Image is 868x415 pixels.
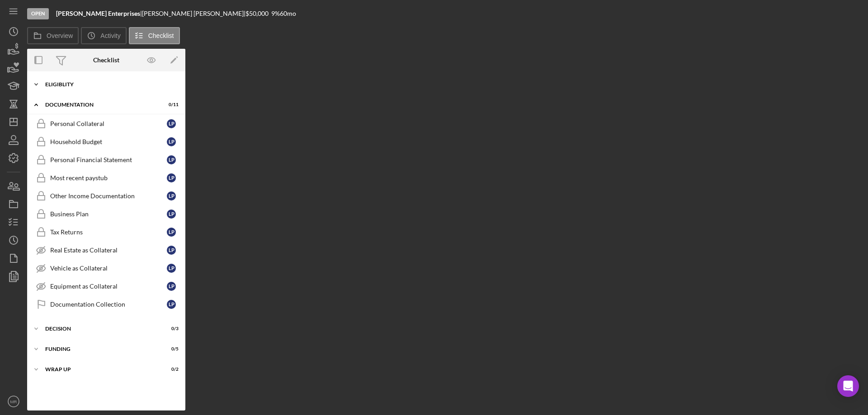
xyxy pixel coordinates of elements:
div: 9 % [271,10,280,17]
div: Personal Collateral [50,120,167,127]
div: Documentation Collection [50,301,167,308]
div: L P [167,246,176,255]
label: Checklist [148,32,174,39]
b: [PERSON_NAME] Enterprises [56,9,140,17]
text: MR [10,399,17,404]
div: Vehicle as Collateral [50,265,167,272]
div: L P [167,282,176,291]
label: Activity [100,32,120,39]
div: 0 / 2 [162,367,179,372]
div: Decision [45,326,156,331]
button: Overview [27,27,79,44]
div: Equipment as Collateral [50,283,167,290]
a: Tax ReturnsLP [32,223,181,241]
a: Other Income DocumentationLP [32,187,181,205]
div: Personal Financial Statement [50,156,167,163]
div: Open [27,8,49,19]
div: Tax Returns [50,228,167,236]
a: Most recent paystubLP [32,169,181,187]
div: Most recent paystub [50,174,167,182]
div: Funding [45,346,156,352]
button: MR [5,392,23,410]
div: Open Intercom Messenger [837,375,859,397]
div: 0 / 11 [162,102,179,107]
div: Other Income Documentation [50,192,167,200]
div: 60 mo [280,10,296,17]
a: Personal CollateralLP [32,115,181,133]
div: L P [167,264,176,273]
div: L P [167,228,176,237]
div: [PERSON_NAME] [PERSON_NAME] | [142,10,245,17]
span: $50,000 [245,9,269,17]
div: L P [167,173,176,182]
button: Checklist [129,27,180,44]
div: L P [167,119,176,128]
label: Overview [47,32,73,39]
div: Wrap up [45,367,156,372]
a: Equipment as CollateralLP [32,277,181,295]
div: L P [167,210,176,219]
div: L P [167,155,176,164]
div: L P [167,191,176,201]
a: Documentation CollectionLP [32,295,181,313]
div: Eligiblity [45,82,174,87]
div: Checklist [93,56,119,64]
div: 0 / 5 [162,346,179,352]
a: Personal Financial StatementLP [32,151,181,169]
div: Business Plan [50,210,167,218]
a: Household BudgetLP [32,133,181,151]
div: L P [167,300,176,309]
div: Real Estate as Collateral [50,247,167,254]
a: Vehicle as CollateralLP [32,259,181,277]
div: | [56,10,142,17]
button: Activity [81,27,126,44]
div: 0 / 3 [162,326,179,331]
a: Real Estate as CollateralLP [32,241,181,259]
div: L P [167,137,176,146]
div: Documentation [45,102,156,107]
a: Business PlanLP [32,205,181,223]
div: Household Budget [50,138,167,145]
